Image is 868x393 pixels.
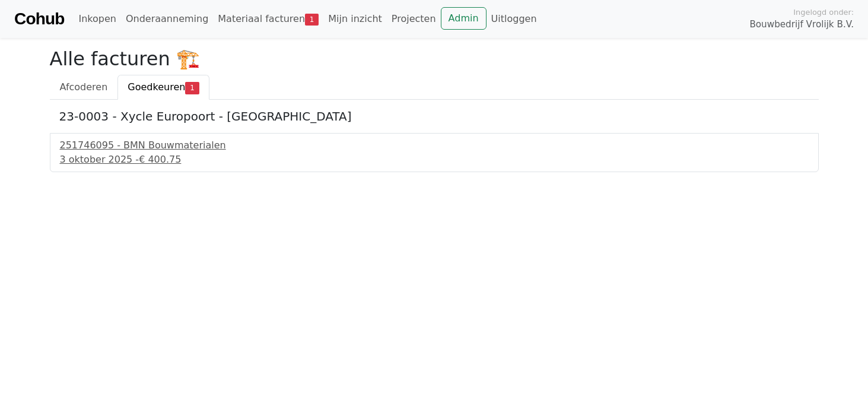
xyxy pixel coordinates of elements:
[487,7,542,31] a: Uitloggen
[60,138,809,153] div: 251746095 - BMN Bouwmaterialen
[59,109,809,123] h5: 23-0003 - Xycle Europoort - [GEOGRAPHIC_DATA]
[387,7,441,31] a: Projecten
[749,18,854,31] span: Bouwbedrijf Vrolijk B.V.
[60,81,108,93] span: Afcoderen
[441,7,487,30] a: Admin
[121,7,213,31] a: Onderaanneming
[139,154,181,165] span: € 400.75
[74,7,120,31] a: Inkopen
[793,7,854,18] span: Ingelogd onder:
[60,138,809,167] a: 251746095 - BMN Bouwmaterialen3 oktober 2025 -€ 400.75
[14,5,64,33] a: Cohub
[305,14,319,26] span: 1
[50,75,118,100] a: Afcoderen
[185,82,199,94] span: 1
[50,47,819,70] h2: Alle facturen 🏗️
[213,7,323,31] a: Materiaal facturen1
[117,75,209,100] a: Goedkeuren1
[323,7,387,31] a: Mijn inzicht
[128,81,185,93] span: Goedkeuren
[60,153,809,167] div: 3 oktober 2025 -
